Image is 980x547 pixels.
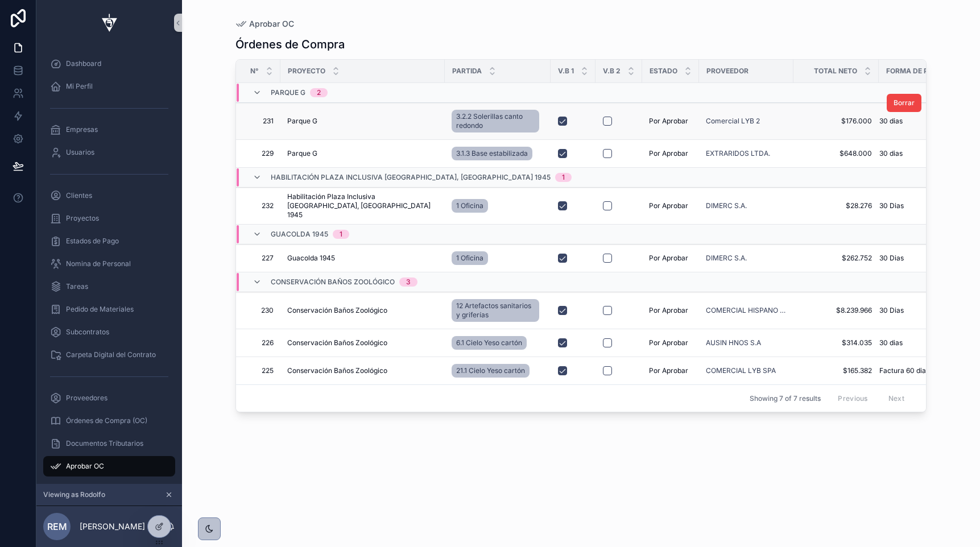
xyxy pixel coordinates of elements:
[456,149,528,158] span: 3.1.3 Base estabilizada
[649,117,688,126] span: Por Aprobar
[287,306,387,315] span: Conservación Baños Zoológico
[706,117,760,126] a: Comercial LYB 2
[66,439,143,448] span: Documentos Tributarios
[879,338,903,347] span: 30 dias
[287,117,317,126] span: Parque G
[800,149,872,158] a: $648.000
[706,306,787,315] a: COMERCIAL HISPANO CHILENA LTDA
[235,18,294,30] a: Aprobar OC
[706,149,787,158] a: EXTRARIDOS LTDA.
[887,94,921,112] button: Borrar
[750,394,821,403] span: Showing 7 of 7 results
[562,173,565,182] div: 1
[215,254,273,263] span: 227
[287,149,317,158] span: Parque G
[879,201,950,210] a: 30 Dias
[879,117,950,126] a: 30 dias
[800,338,872,347] a: $314.035
[452,147,532,160] a: 3.1.3 Base estabilizada
[800,306,872,315] a: $8.239.966
[706,117,787,126] a: Comercial LYB 2
[879,149,950,158] a: 30 dias
[452,299,539,322] a: 12 Artefactos sanitarios y griferías
[43,490,105,499] span: Viewing as Rodolfo
[879,366,929,375] span: Factura 60 dias
[66,328,109,337] span: Subcontratos
[456,254,483,263] span: 1 Oficina
[287,366,387,375] span: Conservación Baños Zoológico
[800,201,872,210] a: $28.276
[452,336,527,350] a: 6.1 Cielo Yeso cartón
[649,254,688,263] span: Por Aprobar
[814,67,857,76] span: Total Neto
[706,338,761,347] a: AUSIN HNOS S.A
[96,14,123,32] img: App logo
[452,67,482,76] span: Partida
[287,338,387,347] span: Conservación Baños Zoológico
[800,254,872,263] span: $262.752
[456,201,483,210] span: 1 Oficina
[452,334,544,352] a: 6.1 Cielo Yeso cartón
[43,345,175,365] a: Carpeta Digital del Contrato
[558,67,574,76] span: V.B 1
[452,297,544,324] a: 12 Artefactos sanitarios y griferías
[215,366,273,375] a: 225
[66,214,99,223] span: Proyectos
[649,201,692,210] a: Por Aprobar
[215,201,273,210] span: 232
[452,362,544,380] a: 21.1 Cielo Yeso cartón
[456,338,522,347] span: 6.1 Cielo Yeso cartón
[706,338,787,347] a: AUSIN HNOS S.A
[452,249,544,267] a: 1 Oficina
[215,149,273,158] a: 229
[66,416,147,425] span: Órdenes de Compra (OC)
[66,259,131,268] span: Nomina de Personal
[287,254,438,263] a: Guacolda 1945
[288,67,325,76] span: Proyecto
[879,306,904,315] span: 30 Dias
[649,117,692,126] a: Por Aprobar
[215,117,273,126] a: 231
[879,306,950,315] a: 30 Dias
[271,230,328,239] span: Guacolda 1945
[706,67,749,76] span: Proveedor
[47,520,67,533] span: REM
[706,254,787,263] a: DIMERC S.A.
[287,192,438,219] span: Habilitación Plaza Inclusiva [GEOGRAPHIC_DATA], [GEOGRAPHIC_DATA] 1945
[456,301,535,320] span: 12 Artefactos sanitarios y griferías
[452,199,488,213] a: 1 Oficina
[43,433,175,454] a: Documentos Tributarios
[66,350,156,359] span: Carpeta Digital del Contrato
[66,125,98,134] span: Empresas
[706,254,747,263] span: DIMERC S.A.
[235,36,345,52] h1: Órdenes de Compra
[706,366,776,375] a: COMERCIAL LYB SPA
[250,67,259,76] span: N°
[43,185,175,206] a: Clientes
[649,149,692,158] a: Por Aprobar
[406,277,411,287] div: 3
[706,201,747,210] a: DIMERC S.A.
[879,366,950,375] a: Factura 60 dias
[456,366,525,375] span: 21.1 Cielo Yeso cartón
[43,142,175,163] a: Usuarios
[271,277,395,287] span: Conservación Baños Zoológico
[287,117,438,126] a: Parque G
[215,338,273,347] a: 226
[800,366,872,375] a: $165.382
[649,306,692,315] a: Por Aprobar
[706,149,770,158] a: EXTRARIDOS LTDA.
[452,107,544,135] a: 3.2.2 Solerillas canto redondo
[66,191,92,200] span: Clientes
[66,59,101,68] span: Dashboard
[879,117,903,126] span: 30 dias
